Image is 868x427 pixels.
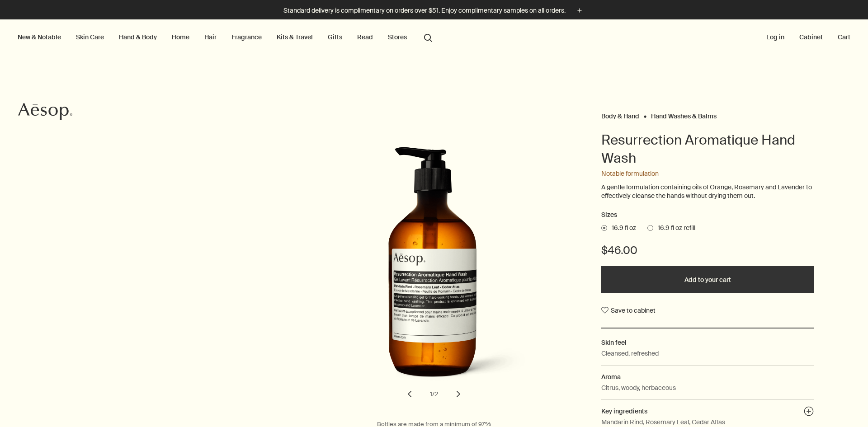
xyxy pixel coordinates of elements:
[601,417,725,427] p: Mandarin Rind, Rosemary Leaf, Cedar Atlas
[653,224,695,233] span: 16.9 fl oz refill
[651,112,717,116] a: Hand Washes & Balms
[16,31,63,43] button: New & Notable
[117,31,159,43] a: Hand & Body
[601,243,637,258] span: $46.00
[601,112,639,116] a: Body & Hand
[400,384,420,404] button: previous slide
[420,28,436,46] button: Open search
[601,131,814,167] h1: Resurrection Aromatique Hand Wash
[386,31,409,43] button: Stores
[601,407,647,415] span: Key ingredients
[203,31,218,43] a: Hair
[289,146,579,404] div: Resurrection Aromatique Hand Wash
[601,372,814,382] h2: Aroma
[230,31,264,43] a: Fragrance
[601,348,659,358] p: Cleansed, refreshed
[283,6,566,15] p: Standard delivery is complimentary on orders over $51. Enjoy complimentary samples on all orders.
[601,383,676,393] p: Citrus, woody, herbaceous
[607,224,636,233] span: 16.9 fl oz
[601,302,656,319] button: Save to cabinet
[170,31,191,43] a: Home
[275,31,315,43] a: Kits & Travel
[18,103,72,121] svg: Aesop
[601,183,814,201] p: A gentle formulation containing oils of Orange, Rosemary and Lavender to effectively cleanse the ...
[764,19,852,56] nav: supplementary
[601,266,814,293] button: Add to your cart - $46.00
[336,146,535,393] img: Back of Resurrection Aromatique Hand Wash with pump
[797,31,825,43] a: Cabinet
[601,338,814,347] h2: Skin feel
[448,384,468,404] button: next slide
[283,5,585,16] button: Standard delivery is complimentary on orders over $51. Enjoy complimentary samples on all orders.
[601,210,814,221] h2: Sizes
[74,31,106,43] a: Skin Care
[16,100,75,125] a: Aesop
[804,406,814,419] button: Key ingredients
[355,31,375,43] a: Read
[16,19,436,56] nav: primary
[764,31,786,43] button: Log in
[836,31,852,43] button: Cart
[326,31,344,43] a: Gifts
